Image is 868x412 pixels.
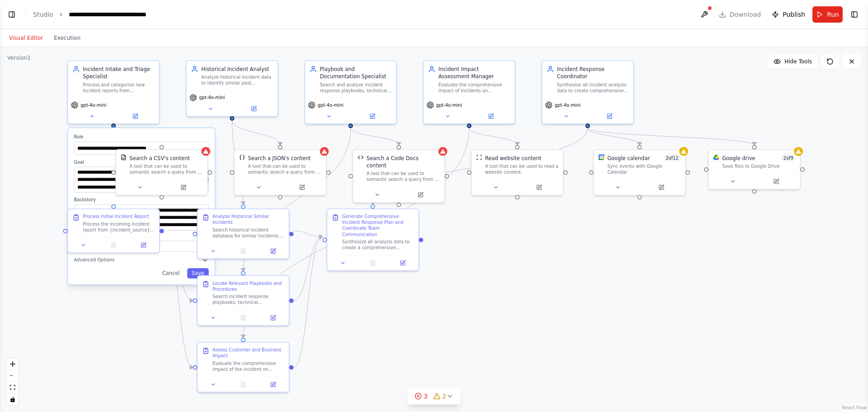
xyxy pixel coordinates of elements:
div: Search a JSON's content [248,154,311,161]
div: Playbook and Documentation Specialist [320,66,392,81]
img: ScrapeWebsiteTool [476,154,482,160]
button: zoom out [7,370,19,382]
span: Number of enabled actions [664,154,681,161]
button: Save [187,268,209,279]
label: Backstory [74,197,208,203]
g: Edge from bcf3f8fe-1347-4286-9079-2543df4a43b5 to ceec32f8-6909-46cd-acab-367cd46b1218 [228,121,247,204]
button: Visual Editor [4,33,48,43]
button: Open in side panel [351,112,393,121]
div: Process Initial Incident ReportProcess the incoming incident report from {incident_source}, extra... [67,208,160,253]
span: 3 [424,392,428,401]
g: Edge from ceec32f8-6909-46cd-acab-367cd46b1218 to e432aa65-c677-424b-ace6-066327cd5441 [293,227,322,240]
g: Edge from 6dc1106c-459f-45d9-8fdb-9fc8ef458992 to e432aa65-c677-424b-ace6-066327cd5441 [369,128,592,204]
button: No output available [227,380,259,389]
div: A tool that can be used to semantic search a query from a CSV's content. [129,163,203,175]
button: Open in side panel [470,112,512,121]
div: Search a Code Docs content [367,154,440,169]
div: Assess Customer and Business Impact [212,347,284,359]
g: Edge from c766f7d5-5e37-4522-8d0f-927263af7021 to e432aa65-c677-424b-ace6-066327cd5441 [293,233,322,371]
button: Open in side panel [589,112,631,121]
g: Edge from 4ca30610-183f-4f3a-82cd-2bd76f6c22d4 to 5e61846c-44dd-494d-ba2c-e932833f16e0 [466,128,521,145]
button: Open in side panel [260,246,286,256]
span: gpt-4o-mini [555,102,580,108]
div: Sync events with Google Calendar [607,163,680,175]
g: Edge from d094f8d9-ab11-4aae-b15d-1e6e260e14ff to 31472848-2489-499a-9efb-8d9382c97dc1 [347,128,402,145]
button: fit view [7,382,19,393]
button: Open in side panel [260,380,286,389]
div: Incident Response CoordinatorSynthesize all incident analysis data to create comprehensive incide... [542,60,634,124]
button: Open in side panel [390,259,415,268]
div: Google CalendarGoogle calendar2of12Sync events with Google Calendar [593,149,686,195]
div: CodeDocsSearchToolSearch a Code Docs contentA tool that can be used to semantic search a query fr... [353,149,445,203]
div: A tool that can be used to semantic search a query from a Code Docs content. [367,170,440,182]
div: Assess Customer and Business ImpactEvaluate the comprehensive impact of the incident on customers... [197,342,290,393]
div: Historical Incident AnalystAnalyze historical incident data to identify similar past incidents, e... [186,60,278,117]
div: A tool that can be used to read a website content. [485,163,558,175]
a: React Flow attribution [842,405,867,410]
button: Open in side panel [640,183,682,192]
div: Synthesize all analysis data to create a comprehensive incident response plan with prioritized ac... [342,239,414,251]
div: Search historical incident database for similar incidents based on the categorized incident type,... [212,227,284,239]
div: Generate Comprehensive Incident Response Plan and Coordinate Team Communication [342,213,414,237]
g: Edge from 89cfa6b7-6018-45b5-9ffb-ae9505928551 to e432aa65-c677-424b-ace6-066327cd5441 [293,233,322,304]
img: JSONSearchTool [239,154,245,160]
div: Incident Intake and Triage SpecialistProcess and categorize new incident reports from {incident_s... [67,60,160,124]
span: gpt-4o-mini [199,95,225,100]
div: Process Initial Incident Report [83,213,149,219]
div: Analyze Historical Similar Incidents [212,213,284,225]
g: Edge from 4ca30610-183f-4f3a-82cd-2bd76f6c22d4 to c766f7d5-5e37-4522-8d0f-927263af7021 [240,128,473,338]
button: zoom in [7,358,19,370]
span: Publish [783,10,805,19]
nav: breadcrumb [33,10,170,19]
div: Read website content [485,154,541,161]
button: Show right sidebar [848,8,861,21]
button: 32 [407,388,461,405]
div: Incident Impact Assessment ManagerEvaluate the comprehensive impact of incidents on customers, bu... [423,60,515,124]
div: Search incident response playbooks, technical documentation, and bridge notes for procedures rele... [212,294,284,305]
button: Open in side panel [162,183,204,192]
div: Playbook and Documentation SpecialistSearch and analyze incident response playbooks, technical do... [304,60,397,124]
span: Advanced Options [74,257,114,263]
div: Incident Response Coordinator [557,66,629,81]
button: Open in side panel [281,183,323,192]
button: Open in side panel [518,183,560,192]
div: Analyze Historical Similar IncidentsSearch historical incident database for similar incidents bas... [197,208,290,259]
button: toggle interactivity [7,393,19,405]
span: Hide Tools [784,58,812,65]
span: Run [827,10,839,19]
div: Generate Comprehensive Incident Response Plan and Coordinate Team CommunicationSynthesize all ana... [326,208,419,271]
g: Edge from bcf3f8fe-1347-4286-9079-2543df4a43b5 to 7b3d77ed-0d2b-419a-a9fa-cb5f5c3f5cde [228,121,284,145]
div: JSONSearchToolSearch a JSON's contentA tool that can be used to semantic search a query from a JS... [234,149,326,195]
button: No output available [227,313,259,322]
div: Analyze historical incident data to identify similar past incidents, extract patterns and trends,... [201,74,273,86]
div: Search a CSV's content [129,154,190,161]
button: No output available [357,259,388,268]
div: Version 1 [7,54,31,62]
button: Open in side panel [114,112,156,121]
img: Google Drive [713,154,719,160]
g: Edge from 6dc1106c-459f-45d9-8fdb-9fc8ef458992 to 393fb9a3-ccd7-4fc6-acef-d2afccb1dc9c [584,128,758,145]
div: CSVSearchToolSearch a CSV's contentA tool that can be used to semantic search a query from a CSV'... [115,149,208,195]
div: Historical Incident Analyst [201,66,273,73]
div: Incident Impact Assessment Manager [439,66,510,81]
button: No output available [98,241,129,250]
label: Goal [74,159,208,165]
div: Synthesize all incident analysis data to create comprehensive incident reports, coordinate resolu... [557,82,629,94]
div: Process and categorize new incident reports from {incident_source}, perform initial severity asse... [83,82,155,94]
g: Edge from d094f8d9-ab11-4aae-b15d-1e6e260e14ff to 89cfa6b7-6018-45b5-9ffb-ae9505928551 [240,128,354,271]
div: React Flow controls [7,358,19,405]
img: CodeDocsSearchTool [358,154,363,160]
label: Role [74,134,208,140]
div: Process the incoming incident report from {incident_source}, extract key details including affect... [83,221,155,233]
span: gpt-4o-mini [318,102,344,108]
span: 2 [442,392,446,401]
div: Search and analyze incident response playbooks, technical documentation, and bridge notes to iden... [320,82,392,94]
div: Google DriveGoogle drive2of9Save files to Google Drive [708,149,801,189]
button: Hide Tools [768,54,817,69]
div: Google drive [722,154,755,161]
div: A tool that can be used to semantic search a query from a JSON's content. [248,163,321,175]
img: Google Calendar [599,154,604,160]
span: gpt-4o-mini [436,102,462,108]
button: Cancel [158,268,184,279]
button: Publish [768,6,809,23]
